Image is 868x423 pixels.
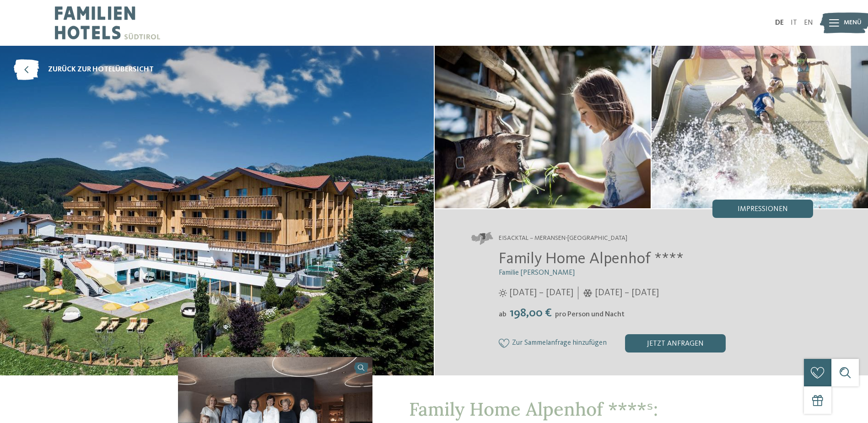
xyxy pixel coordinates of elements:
img: Das Familienhotel in Meransen: alles ist möglich [435,46,651,208]
span: Family Home Alpenhof **** [499,251,684,267]
span: pro Person und Nacht [555,311,625,318]
span: Eisacktal – Meransen-[GEOGRAPHIC_DATA] [499,234,627,243]
span: [DATE] – [DATE] [509,287,573,299]
span: Zur Sammelanfrage hinzufügen [512,339,607,347]
a: EN [804,19,813,27]
span: Menü [844,18,862,27]
span: zurück zur Hotelübersicht [48,65,154,75]
div: jetzt anfragen [625,334,726,352]
span: 198,00 € [507,307,554,319]
span: Familie [PERSON_NAME] [499,269,575,277]
i: Öffnungszeiten im Winter [583,289,593,297]
a: DE [775,19,784,27]
a: zurück zur Hotelübersicht [14,60,154,80]
img: Das Familienhotel in Meransen: alles ist möglich [652,46,868,208]
span: [DATE] – [DATE] [595,287,659,299]
i: Öffnungszeiten im Sommer [499,289,507,297]
a: IT [791,19,797,27]
span: Impressionen [738,206,788,213]
span: ab [499,311,507,318]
